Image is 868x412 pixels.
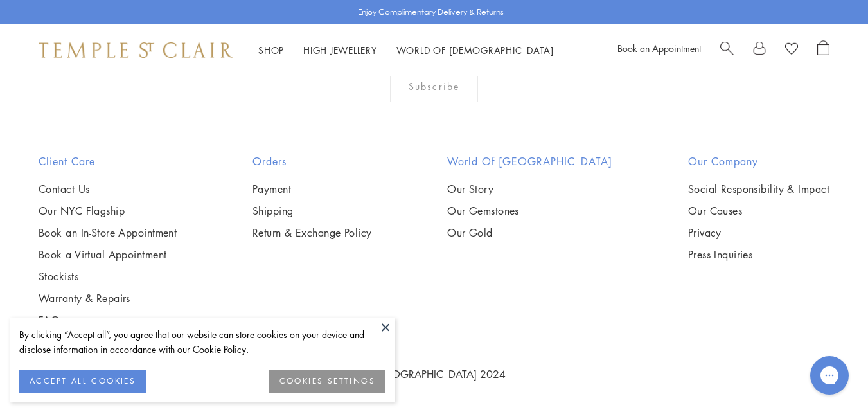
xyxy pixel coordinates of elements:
h2: Client Care [39,154,177,169]
a: Open Shopping Bag [817,40,829,60]
a: Stockists [39,269,177,283]
a: Our Causes [688,204,829,218]
h2: World of [GEOGRAPHIC_DATA] [447,154,612,169]
a: Privacy [688,226,829,240]
a: Return & Exchange Policy [252,226,372,240]
a: World of [DEMOGRAPHIC_DATA]World of [DEMOGRAPHIC_DATA] [396,44,554,57]
a: Contact Us [39,182,177,196]
a: Our Story [447,182,612,196]
button: COOKIES SETTINGS [269,370,385,393]
a: Social Responsibility & Impact [688,182,829,196]
a: Book an Appointment [617,42,701,55]
a: Press Inquiries [688,247,829,262]
a: Book an In-Store Appointment [39,226,177,240]
p: Enjoy Complimentary Delivery & Returns [358,6,504,19]
a: Shipping [252,204,372,218]
div: By clicking “Accept all”, you agree that our website can store cookies on your device and disclos... [19,327,385,357]
iframe: Gorgias live chat messenger [804,352,855,399]
a: Warranty & Repairs [39,291,177,305]
a: © [GEOGRAPHIC_DATA] 2024 [362,367,506,381]
a: High JewelleryHigh Jewellery [303,44,377,57]
a: Our Gold [447,226,612,240]
nav: Main navigation [258,42,554,58]
div: Subscribe [390,70,478,102]
a: ShopShop [258,44,284,57]
h2: Orders [252,154,372,169]
a: Our NYC Flagship [39,204,177,218]
a: FAQs [39,313,177,327]
h2: Our Company [688,154,829,169]
a: Book a Virtual Appointment [39,247,177,262]
a: Our Gemstones [447,204,612,218]
img: Temple St. Clair [39,42,233,58]
a: Search [720,40,734,60]
a: View Wishlist [785,40,798,60]
a: Payment [252,182,372,196]
button: ACCEPT ALL COOKIES [19,370,146,393]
